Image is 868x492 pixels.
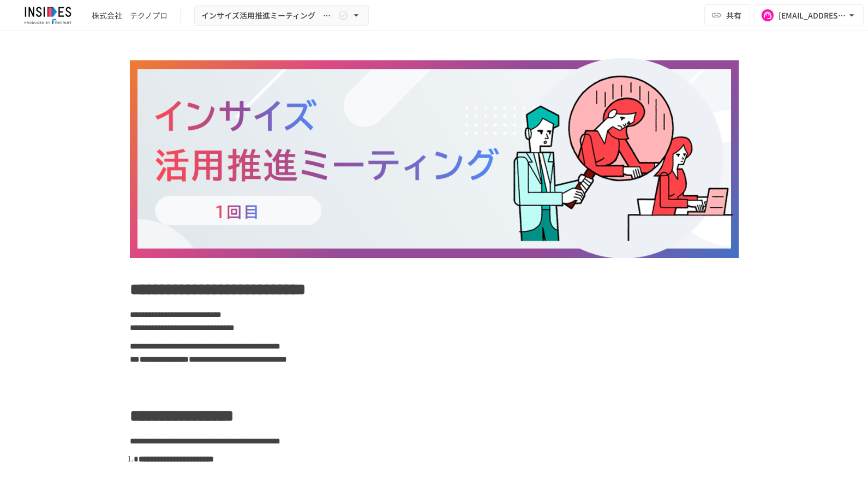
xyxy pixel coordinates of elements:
img: JmGSPSkPjKwBq77AtHmwC7bJguQHJlCRQfAXtnx4WuV [13,7,83,24]
span: 共有 [726,9,741,21]
button: [EMAIL_ADDRESS][DOMAIN_NAME] [755,4,864,26]
img: qfRHfZFm8a7ASaNhle0fjz45BnORTh7b5ErIF9ySDQ9 [130,58,739,258]
button: インサイズ活用推進ミーティング ～1回目～ [194,5,369,26]
div: 株式会社 テクノプロ [92,10,167,21]
div: [EMAIL_ADDRESS][DOMAIN_NAME] [779,9,846,22]
span: インサイズ活用推進ミーティング ～1回目～ [201,9,336,22]
button: 共有 [704,4,750,26]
